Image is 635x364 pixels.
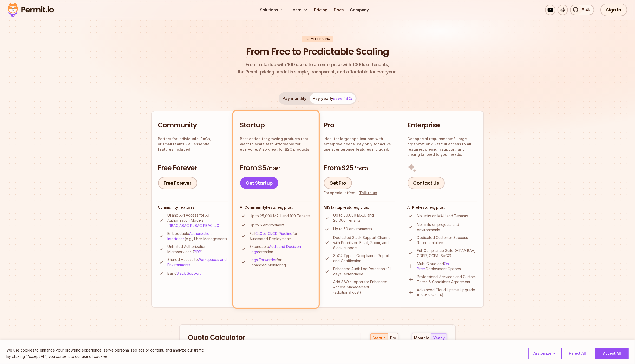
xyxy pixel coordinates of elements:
[267,166,281,171] span: / month
[158,164,228,173] h3: Free Forever
[188,333,351,342] h2: Quota Calculator
[333,226,372,232] p: Up to 50 environments
[417,248,477,258] p: Full Compliance Suite (HIPAA BAA, GDPR, CCPA, SoC2)
[158,205,228,210] h4: Community features:
[250,213,311,219] p: Up to 25,000 MAU and 100 Tenants
[158,136,228,152] p: Perfect for individuals, PoCs, or small teams - all essential features included.
[6,347,205,353] p: We use cookies to enhance your browsing experience, serve personalized ads or content, and analyz...
[158,121,228,130] h2: Community
[190,223,202,228] a: ReBAC
[417,222,477,232] p: No limits on projects and environments
[570,5,594,15] a: 5.4k
[238,61,398,68] span: From a startup with 100 users to an enterprise with 1000s of tenants,
[245,205,266,210] strong: Community
[561,348,593,359] button: Reject All
[168,213,228,228] p: UI and API Access for All Authorization Models ( , , , , )
[359,191,377,195] a: Talk to us
[332,5,346,15] a: Docs
[250,223,285,228] p: Up to 5 environment
[417,213,468,219] p: No limits on MAU and Tenants
[324,177,352,189] a: Get Pro
[250,244,301,254] a: Audit and Decision Logs
[256,231,293,236] a: GitOps CI/CD Pipeline
[280,93,310,104] button: Pay monthly
[417,261,477,272] p: Multi-Cloud and Deployment Options
[324,190,377,196] div: For special offers -
[158,177,197,189] a: Free Forever
[348,5,377,15] button: Company
[240,121,312,130] h2: Startup
[414,335,429,341] div: monthly
[528,348,559,359] button: Customize
[246,45,389,58] h1: From Free to Predictable Scaling
[333,253,395,264] p: SoC2 Type II Compliance Report and Certification
[390,335,396,341] div: pro
[417,235,477,245] p: Dedicated Customer Success Representative
[324,136,395,152] p: Ideal for larger applications with enterprise needs. Pay only for active users, enterprise featur...
[288,5,310,15] button: Learn
[324,121,395,130] h2: Pro
[168,257,228,267] p: Shared Access to
[180,223,189,228] a: ABAC
[238,61,398,76] p: the Permit pricing model is simple, transparent, and affordable for everyone.
[333,213,395,223] p: Up to 50,000 MAU, and 20,000 Tenants
[240,177,279,189] a: Get Startup
[302,36,333,42] div: Permit Pricing
[408,177,445,189] a: Contact Us
[203,223,213,228] a: PBAC
[328,205,343,210] strong: Startup
[168,244,228,254] p: Unlimited Authorization Microservices ( )
[250,231,312,241] p: Full for Automated Deployments
[5,1,56,19] img: Permit logo
[417,274,477,285] p: Professional Services and Custom Terms & Conditions Agreement
[408,136,477,157] p: Got special requirements? Large organization? Get full access to all features, premium support, a...
[333,235,395,251] p: Dedicated Slack Support Channel with Prioritized Email, Zoom, and Slack support
[412,205,418,210] strong: Pro
[600,4,627,16] a: Sign In
[408,121,477,130] h2: Enterprise
[333,279,395,295] p: Add SSO support for Enhanced Access Management (additional cost)
[250,257,312,268] p: for Enhanced Monitoring
[6,353,205,360] p: By clicking "Accept All", you consent to our use of cookies.
[250,244,312,254] p: Extendable retention
[214,223,219,228] a: IaC
[417,287,477,298] p: Advanced Cloud Uptime Upgrade (0.9999% SLA)
[168,231,212,241] a: Authorization Interfaces
[250,258,277,262] a: Logs Forwarder
[417,261,451,271] a: On-Prem
[194,250,201,254] a: PDP
[355,166,368,171] span: / month
[595,348,629,359] button: Accept All
[579,7,591,13] span: 5.4k
[240,164,312,173] h3: From $5
[408,205,477,210] h4: All Features, plus:
[324,164,395,173] h3: From $25
[240,136,312,152] p: Best option for growing products that want to scale fast. Affordable for everyone. Also great for...
[240,205,312,210] h4: All Features, plus:
[333,266,395,277] p: Enhanced Audit Log Retention (21 days, extendable)
[312,5,330,15] a: Pricing
[177,271,201,275] a: Slack Support
[169,223,179,228] a: RBAC
[258,5,286,15] button: Solutions
[168,271,201,276] p: Basic
[168,231,228,241] p: Embeddable (e.g., User Management)
[324,205,395,210] h4: All Features, plus:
